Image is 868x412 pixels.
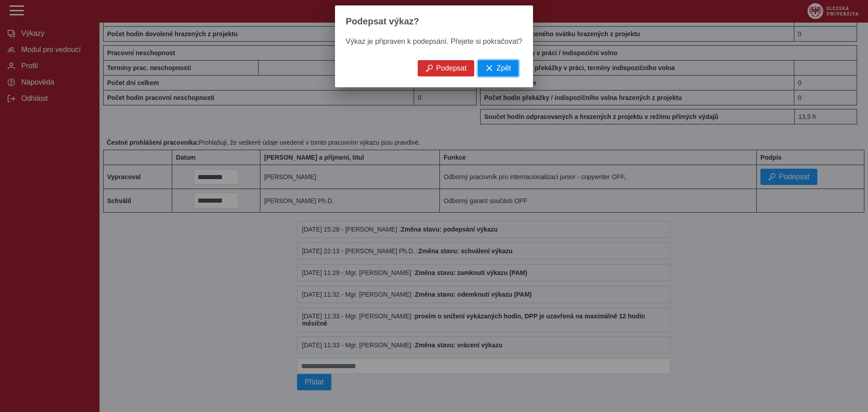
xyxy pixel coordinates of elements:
button: Podepsat [418,60,475,76]
button: Zpět [478,60,519,76]
span: Zpět [496,64,511,72]
span: Podepsat výkaz? [346,16,419,27]
span: Výkaz je připraven k podepsání. Přejete si pokračovat? [346,38,522,45]
span: Podepsat [436,64,467,72]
